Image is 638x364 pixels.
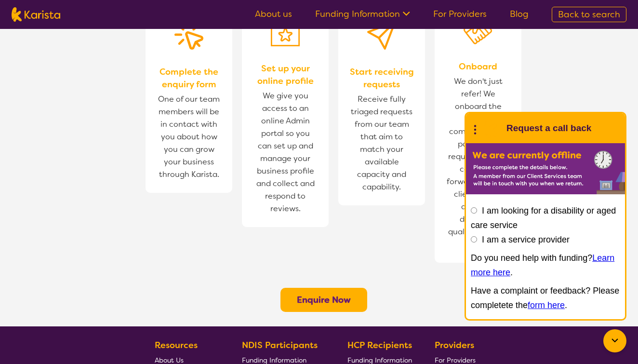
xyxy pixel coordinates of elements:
[466,143,625,194] img: Karista offline chat form to request call back
[252,62,319,87] span: Set up your online profile
[552,7,626,22] a: Back to search
[435,339,474,351] b: Providers
[348,66,415,91] span: Start receiving requests
[471,206,616,230] label: I am looking for a disability or aged care service
[155,66,223,91] span: Complete the enquiry form
[558,9,620,20] span: Back to search
[481,119,501,138] img: Karista
[482,235,570,244] label: I am a service provider
[348,91,415,196] span: Receive fully triaged requests from our team that aim to match your available capacity and capabi...
[242,339,318,351] b: NDIS Participants
[464,21,492,44] img: Onboard
[174,21,203,50] img: Complete the enquiry form
[528,300,565,310] a: form here
[347,339,412,351] b: HCP Recipients
[155,91,223,183] span: One of our team members will be in contact with you about how you can grow your business through ...
[271,21,300,46] img: Set up your online profile
[471,251,620,280] p: Do you need help with funding? .
[12,7,60,22] img: Karista logo
[433,8,487,20] a: For Providers
[252,87,319,217] span: We give you access to an online Admin portal so you can set up and manage your business profile a...
[459,60,497,73] span: Onboard
[255,8,292,20] a: About us
[510,8,529,20] a: Blog
[367,21,396,50] img: Provider Start receiving requests
[471,283,620,312] p: Have a complaint or feedback? Please completete the .
[280,288,367,312] button: Enquire Now
[315,8,410,20] a: Funding Information
[506,121,591,135] h1: Request a call back
[297,294,351,306] a: Enquire Now
[155,339,198,351] b: Resources
[444,73,512,253] span: We don't just refer! We onboard the client, completing the paperwork required, so you can move fo...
